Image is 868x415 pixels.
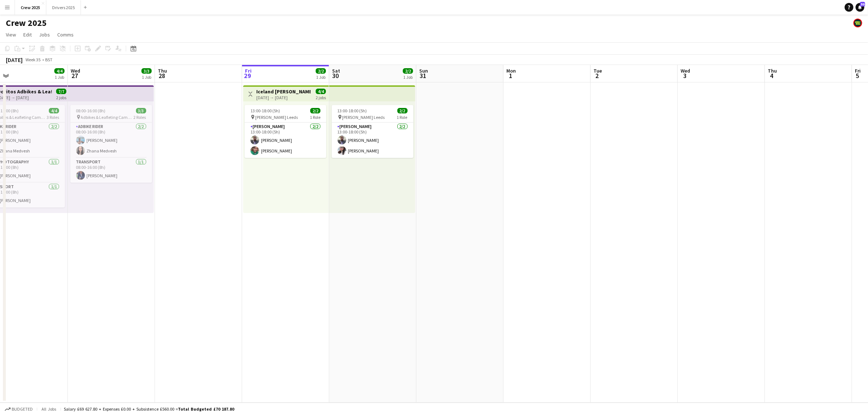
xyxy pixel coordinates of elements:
[3,30,19,39] a: View
[64,406,234,412] div: Salary £69 627.80 + Expenses £0.00 + Subsistence £560.00 =
[46,0,81,15] button: Drivers 2025
[12,407,33,412] span: Budgeted
[853,19,862,27] app-user-avatar: Nicola Price
[45,57,52,62] div: BST
[54,30,77,39] a: Comms
[860,2,865,7] span: 50
[856,3,864,12] a: 50
[24,57,42,62] span: Week 35
[6,56,23,63] div: [DATE]
[23,31,32,38] span: Edit
[15,0,46,15] button: Crew 2025
[178,406,234,412] span: Total Budgeted £70 187.80
[36,30,53,39] a: Jobs
[39,31,50,38] span: Jobs
[4,405,34,413] button: Budgeted
[6,31,16,38] span: View
[40,406,58,412] span: All jobs
[20,30,35,39] a: Edit
[57,31,74,38] span: Comms
[6,18,47,28] h1: Crew 2025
